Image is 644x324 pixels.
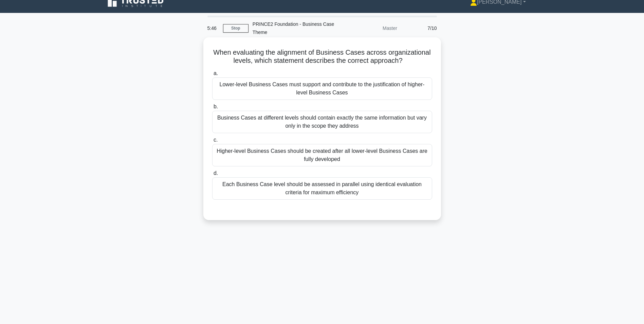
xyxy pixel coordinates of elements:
[342,21,401,35] div: Master
[214,137,218,143] span: c.
[249,17,342,39] div: PRINCE2 Foundation - Business Case Theme
[212,111,432,133] div: Business Cases at different levels should contain exactly the same information but vary only in t...
[212,177,432,200] div: Each Business Case level should be assessed in parallel using identical evaluation criteria for m...
[211,48,433,65] h5: When evaluating the alignment of Business Cases across organizational levels, which statement des...
[214,170,218,176] span: d.
[212,77,432,100] div: Lower-level Business Cases must support and contribute to the justification of higher-level Busin...
[203,21,223,35] div: 5:46
[401,21,441,35] div: 7/10
[214,104,218,109] span: b.
[214,70,218,76] span: a.
[223,24,249,33] a: Stop
[212,144,432,166] div: Higher-level Business Cases should be created after all lower-level Business Cases are fully deve...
